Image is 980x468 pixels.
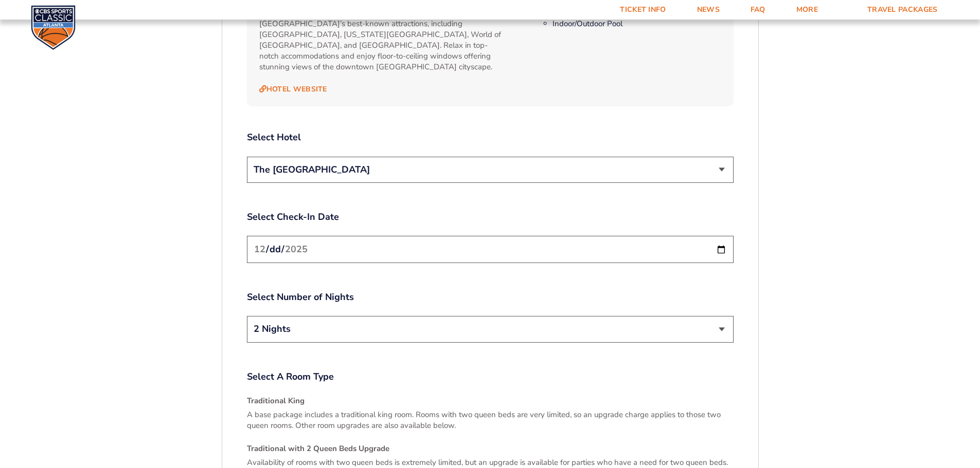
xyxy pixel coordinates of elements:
a: Hotel Website [259,85,327,94]
li: Indoor/Outdoor Pool [553,18,721,29]
label: Select A Room Type [247,370,734,383]
label: Select Hotel [247,131,734,144]
p: A base package includes a traditional king room. Rooms with two queen beds are very limited, so a... [247,409,734,431]
p: Availability of rooms with two queen beds is extremely limited, but an upgrade is available for p... [247,457,734,468]
label: Select Number of Nights [247,291,734,304]
img: CBS Sports Classic [31,5,76,50]
h4: Traditional with 2 Queen Beds Upgrade [247,443,734,454]
h4: Traditional King [247,396,734,406]
label: Select Check-In Date [247,211,734,223]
